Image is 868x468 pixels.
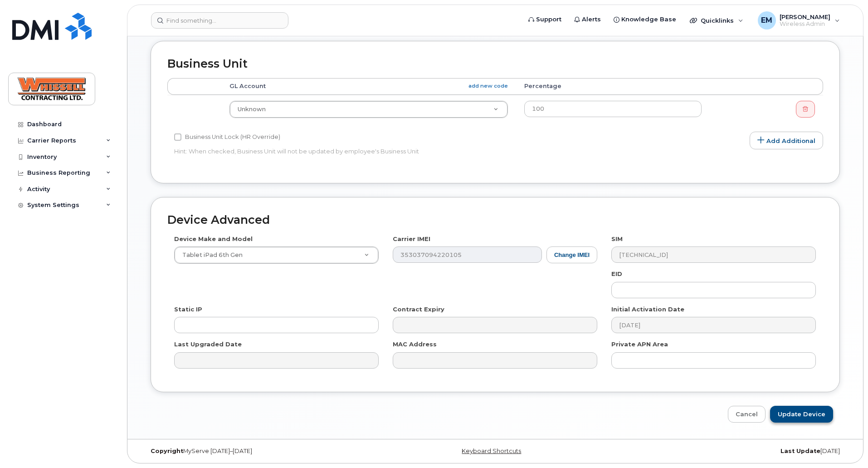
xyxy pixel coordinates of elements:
[701,17,734,24] span: Quicklinks
[393,235,430,243] label: Carrier IMEI
[750,132,823,150] a: Add Additional
[683,11,750,30] div: Quicklinks
[751,11,846,30] div: Enrique Melo
[468,82,508,90] a: add new code
[177,251,243,259] span: Tablet iPad 6th Gen
[144,448,378,455] div: MyServe [DATE]–[DATE]
[174,235,253,243] label: Device Make and Model
[174,147,597,156] p: Hint: When checked, Business Unit will not be updated by employee's Business Unit
[393,340,437,349] label: MAC Address
[174,132,280,143] label: Business Unit Lock (HR Override)
[393,305,444,314] label: Contract Expiry
[174,340,242,349] label: Last Upgraded Date
[462,448,521,454] a: Keyboard Shortcuts
[174,305,202,314] label: Static IP
[780,13,830,20] span: [PERSON_NAME]
[780,448,820,454] strong: Last Update
[770,406,833,423] input: Update Device
[167,58,823,70] h2: Business Unit
[167,214,823,227] h2: Device Advanced
[728,406,766,423] a: Cancel
[780,20,830,28] span: Wireless Admin
[151,448,183,454] strong: Copyright
[546,246,597,263] button: Change IMEI
[582,15,601,24] span: Alerts
[516,78,709,94] th: Percentage
[611,270,622,278] label: EID
[522,10,568,29] a: Support
[221,78,517,94] th: GL Account
[611,340,668,349] label: Private APN Area
[568,10,607,29] a: Alerts
[621,15,676,24] span: Knowledge Base
[611,305,684,314] label: Initial Activation Date
[175,247,378,263] a: Tablet iPad 6th Gen
[611,235,623,243] label: SIM
[238,106,266,113] span: Unknown
[761,15,772,26] span: EM
[607,10,683,29] a: Knowledge Base
[151,12,288,29] input: Find something...
[536,15,561,24] span: Support
[174,133,181,141] input: Business Unit Lock (HR Override)
[612,448,847,455] div: [DATE]
[230,101,508,118] a: Unknown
